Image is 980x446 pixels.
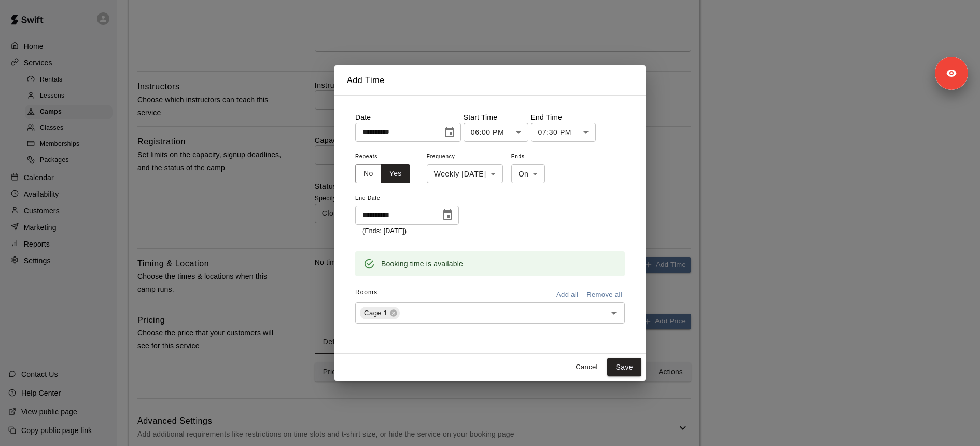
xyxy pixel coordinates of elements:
div: On [511,164,545,183]
p: End Time [531,112,596,123]
div: 06:00 PM [464,123,528,142]
span: Repeats [355,150,418,164]
span: Rooms [355,289,377,296]
div: Weekly [DATE] [427,164,503,183]
p: (Ends: [DATE]) [362,226,452,237]
button: Remove all [584,287,625,303]
span: Frequency [427,150,503,164]
p: Date [355,112,461,123]
div: outlined button group [355,164,410,183]
span: Ends [511,150,545,164]
button: Yes [381,164,410,183]
button: Choose date, selected date is Nov 14, 2025 [437,205,458,225]
h2: Add Time [334,65,646,96]
button: Cancel [570,359,603,375]
p: Start Time [464,112,528,123]
span: End Date [355,192,459,206]
div: Booking time is available [381,254,463,273]
button: No [355,164,382,183]
button: Save [607,358,641,377]
div: Cage 1 [360,307,400,319]
button: Open [607,306,621,320]
button: Add all [551,287,584,303]
button: Choose date, selected date is Oct 3, 2025 [439,122,460,143]
div: 07:30 PM [531,123,596,142]
span: Cage 1 [360,308,391,318]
